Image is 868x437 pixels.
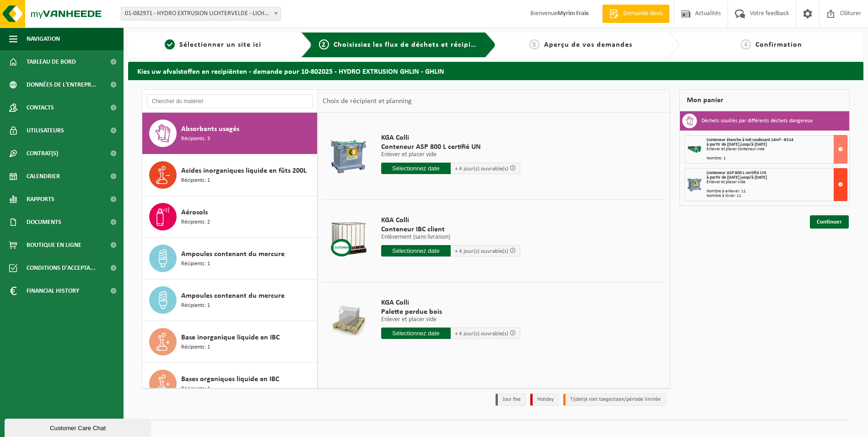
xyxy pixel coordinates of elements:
p: Enlever et placer vide [381,317,520,323]
span: Aérosols [181,207,208,218]
div: Mon panier [679,89,850,111]
span: Utilisateurs [27,119,64,142]
span: Conteneur IBC client [381,225,520,234]
span: KGA Colli [381,216,520,225]
button: Aérosols Récipients: 2 [142,196,318,238]
span: 3 [529,39,539,49]
div: Enlever et placer conteneur vide [706,147,847,152]
span: Récipients: 3 [181,135,210,143]
span: KGA Colli [381,133,520,142]
span: Palette perdue bois [381,307,520,317]
h3: Déchets souillés par différents déchets dangereux [701,114,813,128]
span: + 4 jour(s) ouvrable(s) [455,331,508,337]
span: + 4 jour(s) ouvrable(s) [455,248,508,254]
span: + 4 jour(s) ouvrable(s) [455,166,508,172]
strong: à partir de [DATE] jusqu'à [DATE] [706,175,767,180]
span: Choisissiez les flux de déchets et récipients [334,41,486,49]
strong: à partir de [DATE] jusqu'à [DATE] [706,142,767,147]
span: Conteneur étanche à toit coulissant 14m³ - RS14 [706,137,793,142]
a: 1Sélectionner un site ici [133,39,294,50]
span: 4 [741,39,751,49]
span: Financial History [27,279,79,302]
span: Documents [27,211,61,234]
span: Demande devis [621,9,665,18]
div: Enlever et placer vide [706,180,847,185]
span: KGA Colli [381,298,520,307]
iframe: chat widget [5,417,153,437]
input: Sélectionnez date [381,245,451,257]
span: Acides inorganiques liquide en fûts 200L [181,165,307,176]
span: Boutique en ligne [27,234,81,257]
div: Nombre à enlever: 11 [706,189,847,194]
span: Sélectionner un site ici [179,41,261,49]
span: 01-082971 - HYDRO EXTRUSION LICHTERVELDE - LICHTERVELDE [121,7,280,20]
span: Récipients: 1 [181,176,210,185]
h2: Kies uw afvalstoffen en recipiënten - demande pour 10-802025 - HYDRO EXTRUSION GHLIN - GHLIN [128,62,863,80]
input: Sélectionnez date [381,163,451,174]
span: Base inorganique liquide en IBC [181,332,280,343]
span: Absorbants usagés [181,124,239,135]
span: Récipients: 1 [181,260,210,268]
span: Récipients: 2 [181,218,210,227]
input: Sélectionnez date [381,328,451,339]
span: Conteneur ASP 800 L certifié UN [381,142,520,152]
div: Choix de récipient et planning [318,90,416,113]
span: 1 [165,39,175,49]
a: Continuer [810,215,849,229]
span: Récipients: 1 [181,301,210,310]
span: Aperçu de vos demandes [544,41,632,49]
button: Base inorganique liquide en IBC Récipients: 1 [142,321,318,363]
span: 01-082971 - HYDRO EXTRUSION LICHTERVELDE - LICHTERVELDE [121,7,281,21]
span: Contacts [27,96,54,119]
span: Données de l'entrepr... [27,73,97,96]
span: Bases organiques liquide en IBC [181,374,279,385]
span: Contrat(s) [27,142,58,165]
div: Nombre: 1 [706,156,847,161]
span: Tableau de bord [27,50,76,73]
li: Tijdelijk niet toegestaan/période limitée [563,393,666,406]
button: Ampoules contenant du mercure Récipients: 1 [142,279,318,321]
span: Rapports [27,188,54,211]
p: Enlever et placer vide [381,152,520,158]
button: Ampoules contenant du mercure Récipients: 1 [142,238,318,279]
button: Absorbants usagés Récipients: 3 [142,113,318,154]
span: Conditions d'accepta... [27,257,96,279]
span: Calendrier [27,165,60,188]
li: Jour fixe [496,393,526,406]
span: Navigation [27,27,60,50]
button: Acides inorganiques liquide en fûts 200L Récipients: 1 [142,154,318,196]
span: Récipients: 1 [181,385,210,393]
div: Nombre à livrer: 11 [706,194,847,198]
span: Récipients: 1 [181,343,210,352]
li: Holiday [530,393,559,406]
input: Chercher du matériel [147,94,313,108]
p: Enlèvement (sans livraison) [381,234,520,240]
span: Ampoules contenant du mercure [181,290,285,301]
span: 2 [319,39,329,49]
strong: Myrim Fraix [557,10,588,17]
a: Demande devis [602,5,669,23]
span: Ampoules contenant du mercure [181,249,285,260]
button: Bases organiques liquide en IBC Récipients: 1 [142,363,318,404]
span: Confirmation [755,41,802,49]
span: Conteneur ASP 800 L certifié UN [706,170,766,175]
